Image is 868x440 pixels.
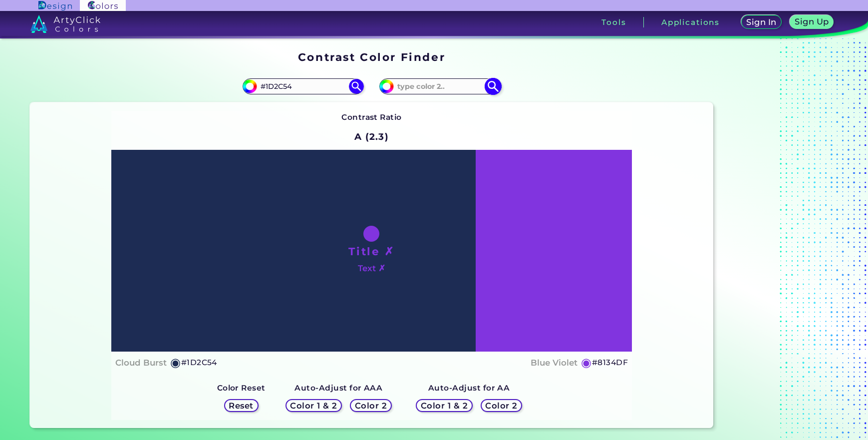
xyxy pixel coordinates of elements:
[257,80,350,93] input: type color 1..
[601,18,626,26] h3: Tools
[294,383,382,393] strong: Auto-Adjust for AAA
[531,356,578,370] h4: Blue Violet
[792,16,832,28] a: Sign Up
[298,49,445,64] h1: Contrast Color Finder
[30,15,101,33] img: logo_artyclick_colors_white.svg
[350,126,393,148] h2: A (2.3)
[748,18,775,26] h5: Sign In
[349,79,364,94] img: icon search
[217,383,266,393] strong: Color Reset
[38,1,72,10] img: ArtyClick Design logo
[358,261,385,276] h4: Text ✗
[356,402,385,409] h5: Color 2
[348,244,394,259] h1: Title ✗
[181,356,217,369] h5: #1D2C54
[485,78,502,95] img: icon search
[230,402,253,409] h5: Reset
[661,18,720,26] h3: Applications
[115,356,167,370] h4: Cloud Burst
[796,18,827,25] h5: Sign Up
[428,383,510,393] strong: Auto-Adjust for AA
[292,402,335,409] h5: Color 1 & 2
[423,402,465,409] h5: Color 1 & 2
[592,356,628,369] h5: #8134DF
[487,402,516,409] h5: Color 2
[717,47,842,432] iframe: Advertisement
[341,112,402,122] strong: Contrast Ratio
[170,357,181,369] h5: ◉
[394,80,487,93] input: type color 2..
[743,16,780,28] a: Sign In
[581,357,592,369] h5: ◉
